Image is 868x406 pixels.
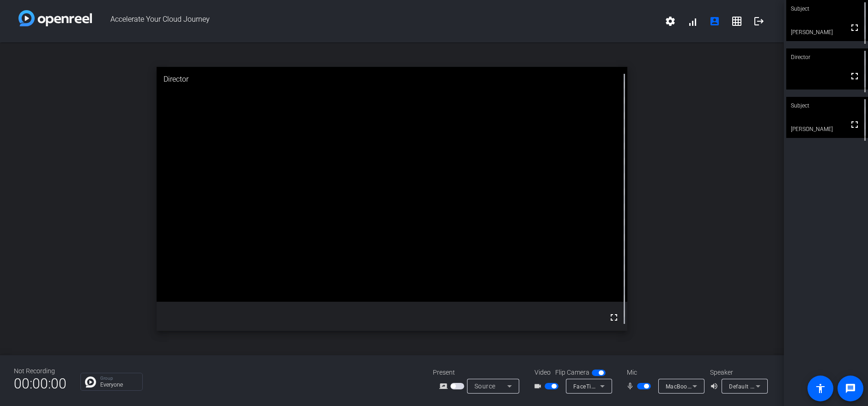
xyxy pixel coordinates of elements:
[845,383,856,394] mat-icon: message
[709,16,720,27] mat-icon: account_box
[157,67,627,92] div: Director
[666,382,758,390] span: MacBook Air Microphone (Built-in)
[573,382,668,390] span: FaceTime HD Camera (5B00:3AA6)
[665,16,676,27] mat-icon: settings
[100,376,138,381] p: Group
[786,97,868,114] div: Subject
[100,382,138,388] p: Everyone
[14,366,67,376] div: Not Recording
[433,368,525,377] div: Present
[786,48,868,66] div: Director
[729,382,838,390] span: Default - MacBook Air Speakers (Built-in)
[710,368,765,377] div: Speaker
[626,381,637,392] mat-icon: mic_none
[14,372,67,395] span: 00:00:00
[608,312,619,323] mat-icon: fullscreen
[849,71,860,82] mat-icon: fullscreen
[85,376,96,388] img: Chat Icon
[681,10,704,32] button: signal_cellular_alt
[18,10,92,26] img: white-gradient.svg
[849,119,860,130] mat-icon: fullscreen
[439,381,450,392] mat-icon: screen_share_outline
[815,383,826,394] mat-icon: accessibility
[92,10,659,32] span: Accelerate Your Cloud Journey
[534,381,545,392] mat-icon: videocam_outline
[474,382,496,390] span: Source
[618,368,710,377] div: Mic
[534,368,551,377] span: Video
[753,16,765,27] mat-icon: logout
[731,16,742,27] mat-icon: grid_on
[555,368,589,377] span: Flip Camera
[849,22,860,33] mat-icon: fullscreen
[710,381,721,392] mat-icon: volume_up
